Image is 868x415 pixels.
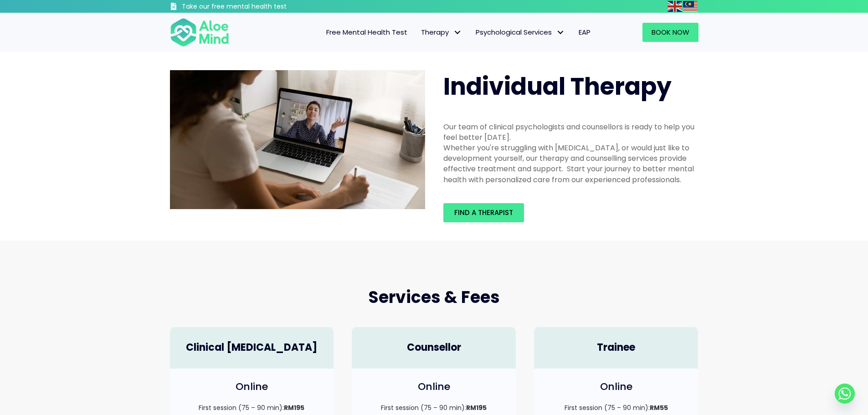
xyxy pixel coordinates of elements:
p: First session (75 – 90 min): [543,403,689,412]
a: EAP [572,23,597,42]
h4: Online [179,380,325,394]
h4: Trainee [543,341,689,355]
a: English [668,1,683,11]
div: Our team of clinical psychologists and counsellors is ready to help you feel better [DATE]. [443,122,699,143]
h4: Online [361,380,507,394]
strong: RM55 [650,403,668,412]
a: Psychological ServicesPsychological Services: submenu [469,23,572,42]
h4: Counsellor [361,341,507,355]
img: Aloe Mind Malaysia | Mental Healthcare Services in Malaysia and Singapore [170,70,425,209]
div: Whether you're struggling with [MEDICAL_DATA], or would just like to development yourself, our th... [443,143,699,185]
span: Free Mental Health Test [326,27,407,37]
a: Take our free mental health test [170,2,335,13]
h3: Take our free mental health test [182,2,335,11]
span: Therapy: submenu [451,26,464,39]
h4: Clinical [MEDICAL_DATA] [179,341,325,355]
span: Individual Therapy [443,70,672,103]
a: Book Now [642,23,699,42]
span: Psychological Services: submenu [554,26,567,39]
h4: Online [543,380,689,394]
span: Psychological Services [476,27,565,37]
span: Services & Fees [368,286,500,309]
a: Find a therapist [443,203,524,222]
span: EAP [579,27,591,37]
img: Aloe mind Logo [170,17,229,47]
p: First session (75 – 90 min): [179,403,325,412]
span: Find a therapist [454,208,513,217]
a: Malay [683,1,699,11]
p: First session (75 – 90 min): [361,403,507,412]
img: ms [683,1,698,12]
nav: Menu [241,23,597,42]
a: TherapyTherapy: submenu [414,23,469,42]
span: Therapy [421,27,462,37]
strong: RM195 [284,403,304,412]
img: en [668,1,682,12]
strong: RM195 [466,403,487,412]
a: Free Mental Health Test [319,23,414,42]
span: Book Now [652,27,689,37]
a: Whatsapp [835,384,855,404]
